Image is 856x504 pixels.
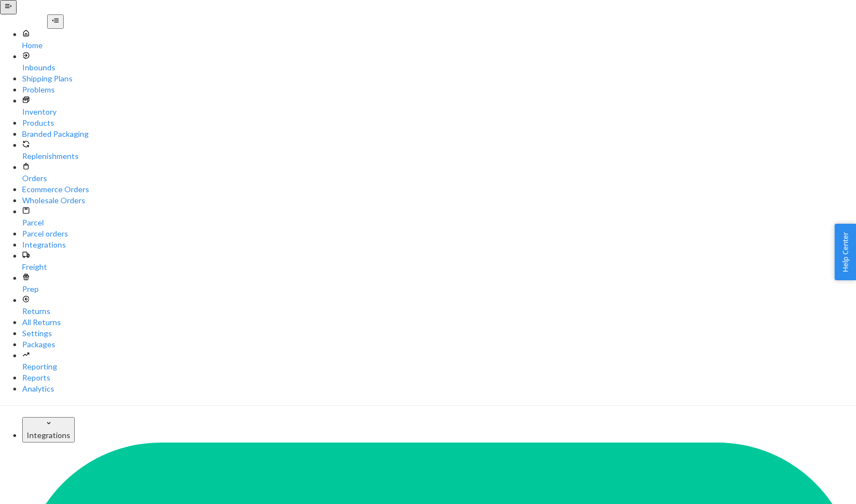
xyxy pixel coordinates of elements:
a: Inventory [22,95,856,117]
a: Products [22,117,856,128]
a: Parcel orders [22,228,856,239]
a: Branded Packaging [22,128,856,140]
div: Integrations [27,430,70,441]
div: Orders [22,173,856,184]
a: Returns [22,295,856,317]
a: Replenishments [22,140,856,162]
div: Parcel [22,217,856,228]
div: Inbounds [22,62,856,73]
a: Inbounds [22,51,856,73]
a: Integrations [22,239,856,250]
iframe: Opens a widget where you can chat to one of our agents [786,471,845,498]
a: Reports [22,372,856,383]
a: Wholesale Orders [22,195,856,206]
button: Integrations [22,417,75,443]
div: Home [22,40,856,51]
a: Settings [22,328,856,339]
a: Prep [22,272,856,295]
div: Freight [22,261,856,272]
div: Returns [22,306,856,317]
div: Inventory [22,106,856,117]
a: Packages [22,339,856,350]
button: Close Navigation [47,14,64,29]
a: Analytics [22,383,856,394]
a: Shipping Plans [22,73,856,84]
a: Freight [22,250,856,272]
a: Home [22,29,856,51]
a: Reporting [22,350,856,372]
div: Reporting [22,361,856,372]
a: Problems [22,84,856,95]
div: Prep [22,284,856,295]
a: All Returns [22,317,856,328]
a: Orders [22,162,856,184]
a: Ecommerce Orders [22,184,856,195]
a: Parcel [22,206,856,228]
button: Help Center [834,224,856,280]
div: Replenishments [22,151,856,162]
